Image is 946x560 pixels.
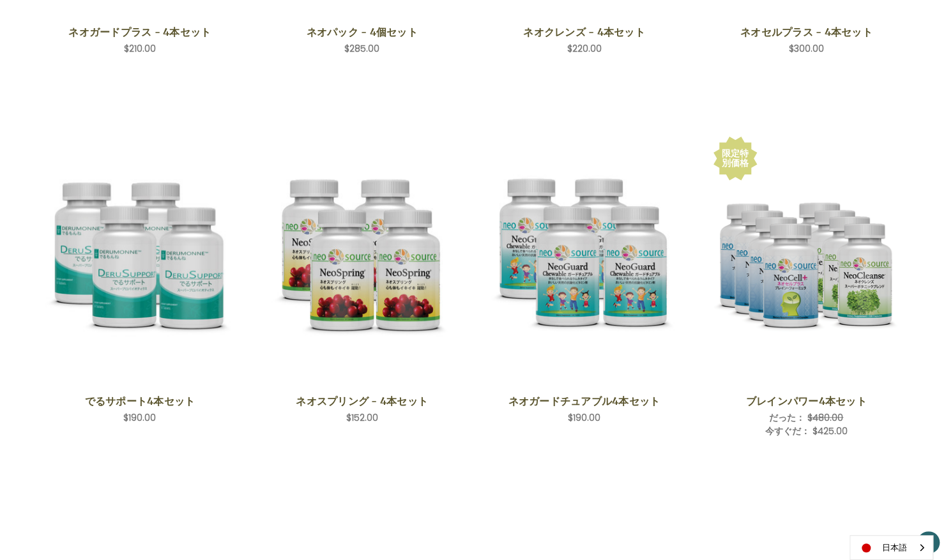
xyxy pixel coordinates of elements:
[789,42,824,55] span: $300.00
[850,535,933,560] div: Language
[850,535,933,560] aside: Language selected: 日本語
[267,165,457,354] img: ネオスプリング - 4本セット
[45,135,235,384] a: DeruSupport 4-Save Set,$190.00
[489,135,679,384] a: NeoGuard Chewable 4 Save Set,$190.00
[45,165,235,354] img: でるサポート4本セット
[267,135,457,384] a: NeoSpring - 4 Save Set,$152.00
[568,411,600,424] span: $190.00
[274,24,450,40] a: ネオパック - 4個セット
[812,425,848,437] span: $425.00
[346,411,378,424] span: $152.00
[765,425,810,437] span: 今すぐだ：
[274,393,450,409] a: ネオスプリング - 4本セット
[719,149,751,168] div: 限定特別価格
[52,24,227,40] a: ネオガードプラス - 4本セット
[719,393,894,409] a: ブレインパワー4本セット
[52,393,227,409] a: でるサポート4本セット
[712,165,901,354] img: ブレインパワー4本セット
[567,42,601,55] span: $220.00
[344,42,379,55] span: $285.00
[769,411,805,424] span: だった：
[123,411,156,424] span: $190.00
[124,42,156,55] span: $210.00
[850,536,933,559] a: 日本語
[496,24,672,40] a: ネオクレンズ - 4本セット
[489,165,679,354] img: ネオガードチュアブル4本セット
[496,393,672,409] a: ネオガードチュアブル4本セット
[719,24,894,40] a: ネオセルプラス - 4本セット
[807,411,843,424] span: $480.00
[712,135,901,384] a: Brain Power 4 Save Set,Was:$480.00, Now:$425.00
